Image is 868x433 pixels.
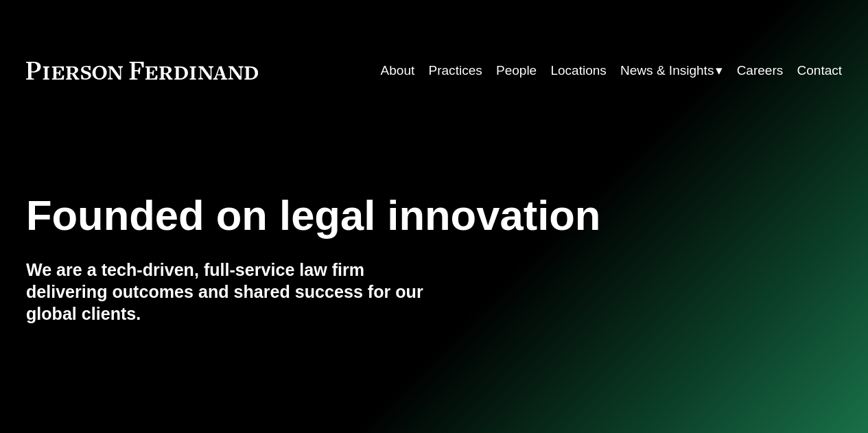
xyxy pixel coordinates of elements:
[737,58,784,84] a: Careers
[429,58,482,84] a: Practices
[797,58,843,84] a: Contact
[620,58,723,84] a: folder dropdown
[550,58,606,84] a: Locations
[381,58,415,84] a: About
[496,58,537,84] a: People
[26,259,434,325] h4: We are a tech-driven, full-service law firm delivering outcomes and shared success for our global...
[620,59,714,82] span: News & Insights
[26,191,706,239] h1: Founded on legal innovation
